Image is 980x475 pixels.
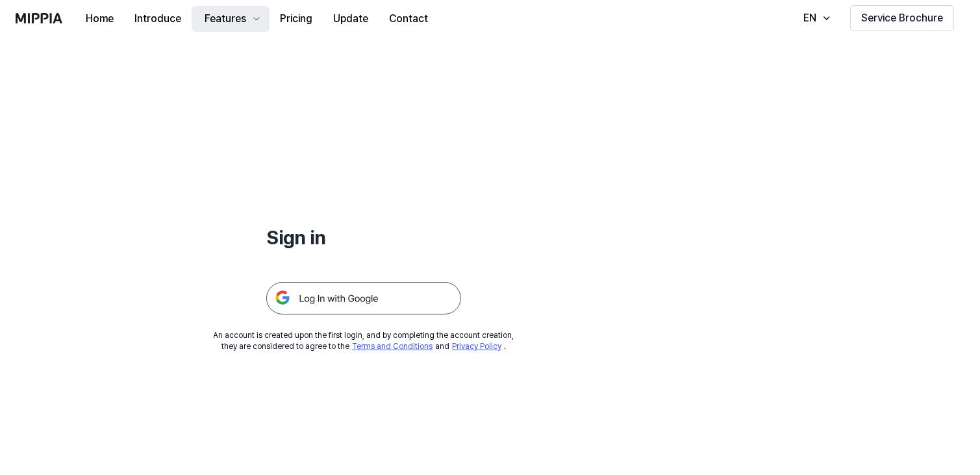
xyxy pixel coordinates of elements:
[790,5,840,31] button: EN
[266,282,461,315] img: 구글 로그인 버튼
[850,5,954,31] button: Service Brochure
[75,6,124,32] button: Home
[323,1,379,36] a: Update
[352,342,433,351] a: Terms and Conditions
[266,224,461,251] h1: Sign in
[270,6,323,32] button: Pricing
[214,330,514,352] div: An account is created upon the first login, and by completing the account creation, they are cons...
[452,342,501,351] a: Privacy Policy
[192,6,270,32] button: Features
[16,13,62,23] img: logo
[379,6,438,32] button: Contact
[801,10,819,26] div: EN
[202,11,249,27] div: Features
[323,6,379,32] button: Update
[124,6,192,32] button: Introduce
